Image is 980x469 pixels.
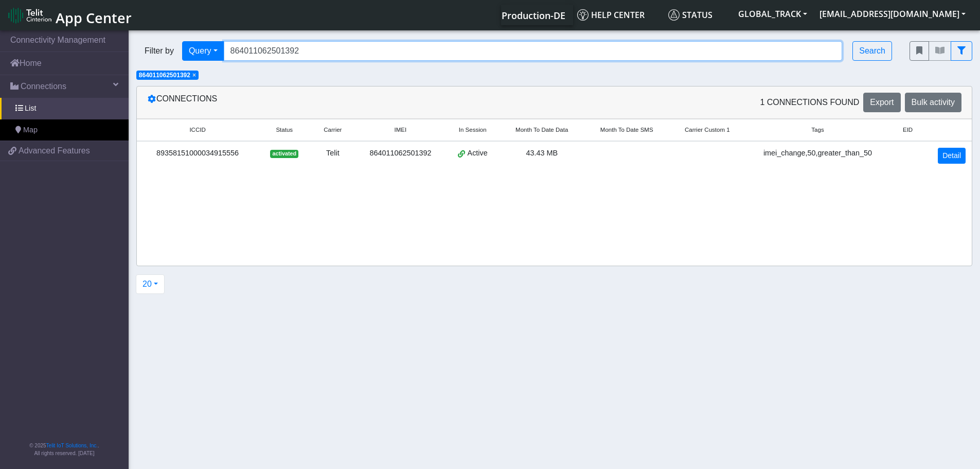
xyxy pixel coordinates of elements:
[870,98,894,107] span: Export
[903,126,913,134] span: EID
[136,45,182,57] span: Filter by
[515,126,568,134] span: Month To Date Data
[21,80,66,93] span: Connections
[19,145,90,157] span: Advanced Features
[852,41,892,61] button: Search
[501,5,565,25] a: Your current platform instance
[502,9,565,22] span: Production-DE
[192,72,196,78] button: Close
[25,103,36,114] span: List
[224,41,843,61] input: Search...
[324,126,342,134] span: Carrier
[905,93,961,112] button: Bulk activity
[182,41,224,61] button: Query
[270,150,298,158] span: activated
[912,98,955,107] span: Bulk activity
[192,72,196,79] span: ×
[813,5,972,23] button: [EMAIL_ADDRESS][DOMAIN_NAME]
[752,148,884,159] div: imei_change,50,greater_than_50
[668,9,712,21] span: Status
[685,126,730,134] span: Carrier Custom 1
[316,148,349,159] div: Telit
[361,148,439,159] div: 864011062501392
[732,5,813,23] button: GLOBAL_TRACK
[276,126,293,134] span: Status
[811,126,824,134] span: Tags
[938,148,966,164] a: Detail
[526,149,558,157] span: 43.43 MB
[8,4,130,26] a: App Center
[668,9,680,21] img: status.svg
[577,9,645,21] span: Help center
[189,126,205,134] span: ICCID
[863,93,900,112] button: Export
[577,9,589,21] img: knowledge.svg
[139,93,555,112] div: Connections
[395,126,407,134] span: IMEI
[23,125,38,136] span: Map
[46,443,98,448] a: Telit IoT Solutions, Inc.
[139,72,190,79] span: 864011062501392
[760,96,859,109] span: 1 Connections found
[136,274,165,294] button: 20
[8,7,51,24] img: logo-telit-cinterion-gw-new.png
[573,5,664,25] a: Help center
[459,126,487,134] span: In Session
[468,148,488,159] span: Active
[600,126,653,134] span: Month To Date SMS
[143,148,252,159] div: 89358151000034915556
[910,41,972,61] div: fitlers menu
[664,5,732,25] a: Status
[56,8,132,27] span: App Center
